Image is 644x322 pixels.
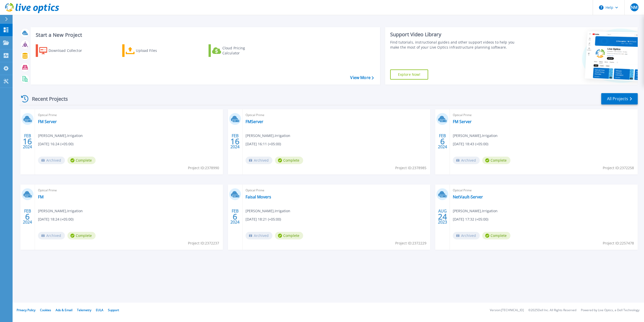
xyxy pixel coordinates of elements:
[77,308,91,312] a: Telemetry
[601,93,638,104] a: All Projects
[440,139,445,144] span: 6
[581,309,639,312] li: Powered by Live Optics, a Dell Technology
[275,157,303,164] span: Complete
[438,207,447,226] div: AUG 2023
[38,112,220,118] span: Optical Prime
[246,232,272,239] span: Archived
[603,240,634,246] span: Project ID: 2257478
[40,308,51,312] a: Cookies
[246,208,290,214] span: [PERSON_NAME] , Irrigation
[23,207,32,226] div: FEB 2024
[19,93,75,105] div: Recent Projects
[38,208,83,214] span: [PERSON_NAME] , Irrigation
[67,232,96,239] span: Complete
[38,119,57,124] a: FM Server
[528,309,576,312] li: © 2025 Dell Inc. All Rights Reserved
[17,308,35,312] a: Privacy Policy
[96,308,103,312] a: EULA
[38,141,73,147] span: [DATE] 16:24 (+05:00)
[38,217,73,222] span: [DATE] 18:24 (+05:00)
[453,133,498,138] span: [PERSON_NAME] , Irrigation
[233,214,237,219] span: 6
[438,214,447,219] span: 24
[25,214,30,219] span: 6
[230,207,240,226] div: FEB 2024
[36,32,374,38] h3: Start a New Project
[108,308,119,312] a: Support
[438,132,447,151] div: FEB 2024
[56,308,72,312] a: Ads & Email
[38,232,65,239] span: Archived
[453,217,488,222] span: [DATE] 17:32 (+05:00)
[453,157,480,164] span: Archived
[122,44,178,57] a: Upload Files
[188,240,219,246] span: Project ID: 2372237
[23,132,32,151] div: FEB 2024
[246,112,427,118] span: Optical Prime
[390,69,428,80] a: Explore Now!
[246,157,272,164] span: Archived
[453,141,488,147] span: [DATE] 18:43 (+05:00)
[136,46,176,56] div: Upload Files
[631,5,637,9] span: NM
[38,194,44,199] a: FM
[246,133,290,138] span: [PERSON_NAME] , Irrigation
[453,119,472,124] a: FM Server
[395,165,426,171] span: Project ID: 2378985
[230,139,239,144] span: 16
[390,31,521,38] div: Support Video Library
[482,157,510,164] span: Complete
[222,46,263,56] div: Cloud Pricing Calculator
[395,240,426,246] span: Project ID: 2372229
[453,232,480,239] span: Archived
[23,139,32,144] span: 16
[275,232,303,239] span: Complete
[453,194,483,199] a: NetVault-Server
[482,232,510,239] span: Complete
[453,188,635,193] span: Optical Prime
[603,165,634,171] span: Project ID: 2372258
[209,44,265,57] a: Cloud Pricing Calculator
[246,141,281,147] span: [DATE] 16:11 (+05:00)
[390,40,521,50] div: Find tutorials, instructional guides and other support videos to help you make the most of your L...
[453,112,635,118] span: Optical Prime
[49,46,89,56] div: Download Collector
[490,309,524,312] li: Version: [TECHNICAL_ID]
[230,132,240,151] div: FEB 2024
[36,44,92,57] a: Download Collector
[38,188,220,193] span: Optical Prime
[350,75,374,80] a: View More
[246,217,281,222] span: [DATE] 18:21 (+05:00)
[188,165,219,171] span: Project ID: 2378990
[246,119,263,124] a: FMServer
[38,133,83,138] span: [PERSON_NAME] , Irrigation
[246,188,427,193] span: Optical Prime
[246,194,271,199] a: Faisal Movers
[38,157,65,164] span: Archived
[453,208,498,214] span: [PERSON_NAME] , Irrigation
[67,157,96,164] span: Complete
